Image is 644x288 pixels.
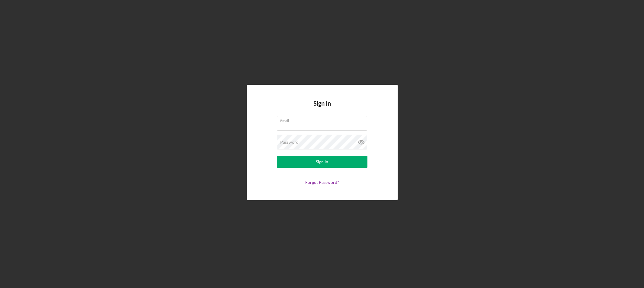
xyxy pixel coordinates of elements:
label: Password [280,140,299,145]
a: Forgot Password? [305,180,339,185]
label: Email [280,116,367,123]
button: Sign In [277,156,367,168]
h4: Sign In [313,100,331,116]
div: Sign In [316,156,328,168]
